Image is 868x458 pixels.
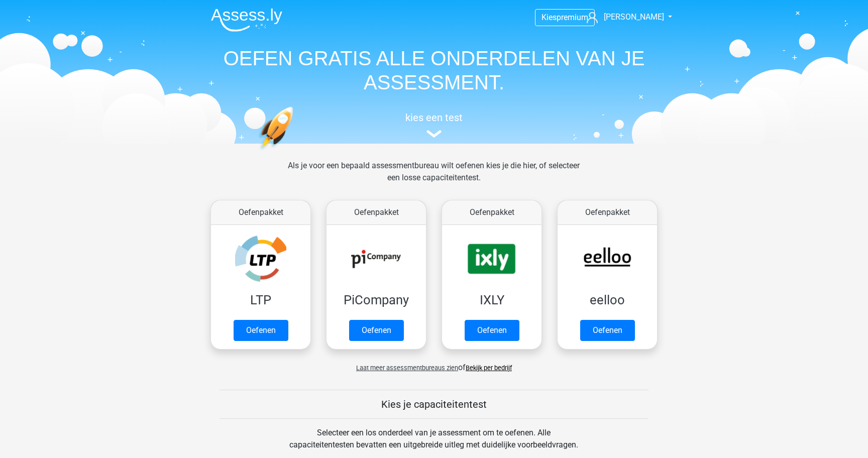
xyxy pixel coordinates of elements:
span: premium [557,13,588,22]
img: assessment [426,130,442,138]
a: Oefenen [580,320,635,341]
span: Laat meer assessmentbureaus zien [356,364,458,372]
h1: OEFEN GRATIS ALLE ONDERDELEN VAN JE ASSESSMENT. [203,46,665,94]
h5: Kies je capaciteitentest [220,398,648,410]
a: kies een test [203,111,665,138]
img: oefenen [258,106,332,197]
a: Oefenen [349,320,404,341]
a: Bekijk per bedrijf [466,364,512,372]
div: Als je voor een bepaald assessmentbureau wilt oefenen kies je die hier, of selecteer een losse ca... [280,160,588,196]
a: Oefenen [465,320,519,341]
img: Assessly [211,8,282,32]
h5: kies een test [203,111,665,124]
a: Oefenen [234,320,288,341]
span: [PERSON_NAME] [604,12,664,22]
div: of [203,354,665,374]
a: [PERSON_NAME] [583,11,665,23]
span: Kies [541,13,557,22]
a: Kiespremium [535,11,594,24]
